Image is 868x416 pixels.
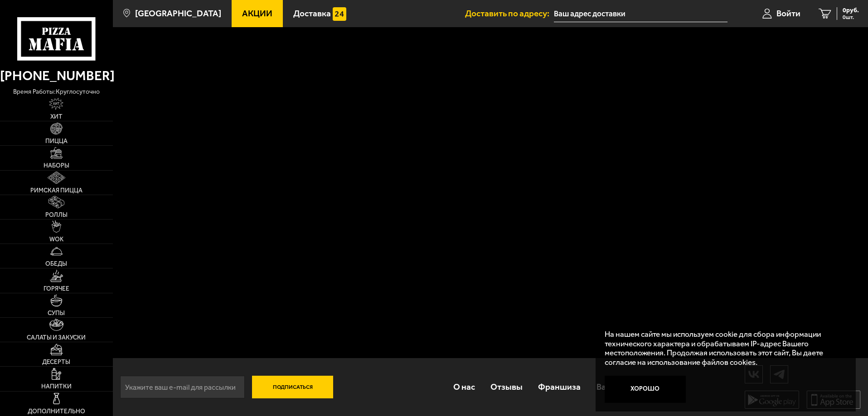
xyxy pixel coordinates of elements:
[252,376,334,398] button: Подписаться
[843,7,859,14] span: 0 руб.
[530,372,588,402] a: Франшиза
[445,372,482,402] a: О нас
[49,236,63,243] span: WOK
[135,9,221,18] span: [GEOGRAPHIC_DATA]
[293,9,331,18] span: Доставка
[605,376,686,403] button: Хорошо
[48,310,65,316] span: Супы
[41,383,72,390] span: Напитки
[120,376,245,398] input: Укажите ваш e-mail для рассылки
[42,359,70,365] span: Десерты
[554,5,727,22] input: Ваш адрес доставки
[333,7,346,21] img: 15daf4d41897b9f0e9f617042186c801.svg
[50,114,63,120] span: Хит
[45,138,68,144] span: Пицца
[44,286,69,292] span: Горячее
[465,9,554,18] span: Доставить по адресу:
[605,330,842,367] p: На нашем сайте мы используем cookie для сбора информации технического характера и обрабатываем IP...
[30,187,82,194] span: Римская пицца
[843,14,859,20] span: 0 шт.
[589,372,642,402] a: Вакансии
[44,163,69,169] span: Наборы
[45,261,67,267] span: Обеды
[242,9,272,18] span: Акции
[27,335,86,341] span: Салаты и закуски
[776,9,800,18] span: Войти
[28,408,85,415] span: Дополнительно
[45,212,68,218] span: Роллы
[483,372,530,402] a: Отзывы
